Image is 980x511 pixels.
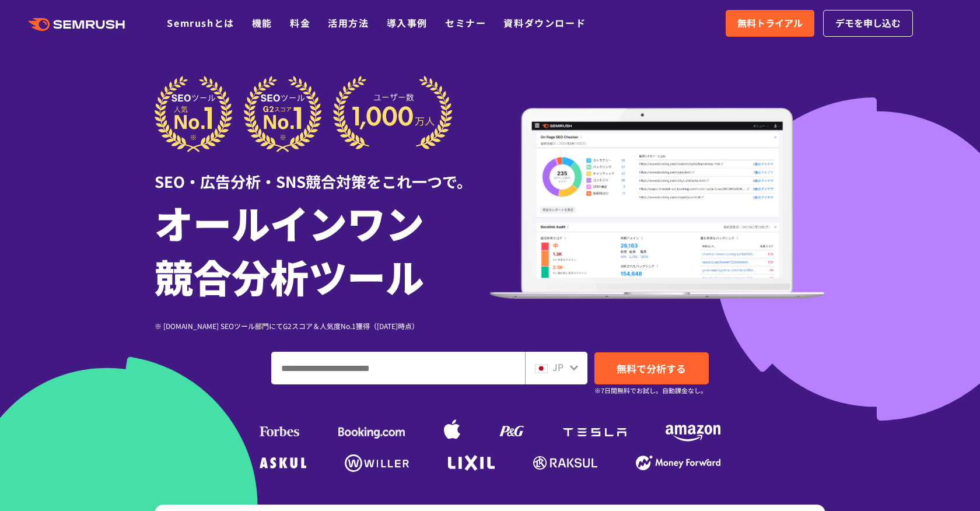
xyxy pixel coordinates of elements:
a: 料金 [290,16,310,30]
a: 機能 [252,16,272,30]
a: 活用方法 [328,16,369,30]
a: 無料トライアル [726,10,814,37]
a: セミナー [445,16,486,30]
input: ドメイン、キーワードまたはURLを入力してください [272,352,524,384]
div: ※ [DOMAIN_NAME] SEOツール部門にてG2スコア＆人気度No.1獲得（[DATE]時点） [155,320,490,331]
a: 無料で分析する [594,352,709,384]
span: デモを申し込む [835,16,901,31]
small: ※7日間無料でお試し。自動課金なし。 [594,385,707,396]
a: 導入事例 [387,16,428,30]
h1: オールインワン 競合分析ツール [155,195,490,303]
span: JP [552,360,563,374]
a: 資料ダウンロード [503,16,586,30]
span: 無料トライアル [737,16,803,31]
div: SEO・広告分析・SNS競合対策をこれ一つで。 [155,152,490,192]
a: デモを申し込む [823,10,913,37]
span: 無料で分析する [617,361,686,376]
a: Semrushとは [167,16,234,30]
